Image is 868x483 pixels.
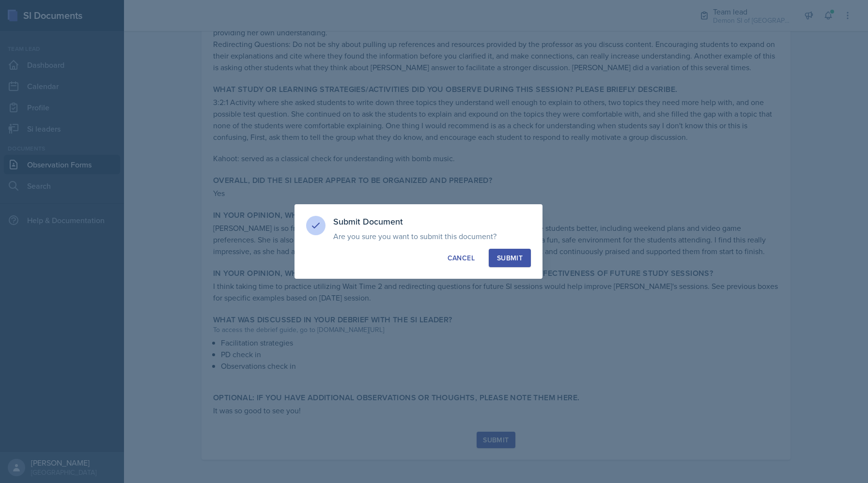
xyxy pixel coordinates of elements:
[448,253,475,263] div: Cancel
[333,231,531,241] p: Are you sure you want to submit this document?
[333,216,531,227] h3: Submit Document
[497,253,523,263] div: Submit
[489,249,531,267] button: Submit
[439,249,483,267] button: Cancel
